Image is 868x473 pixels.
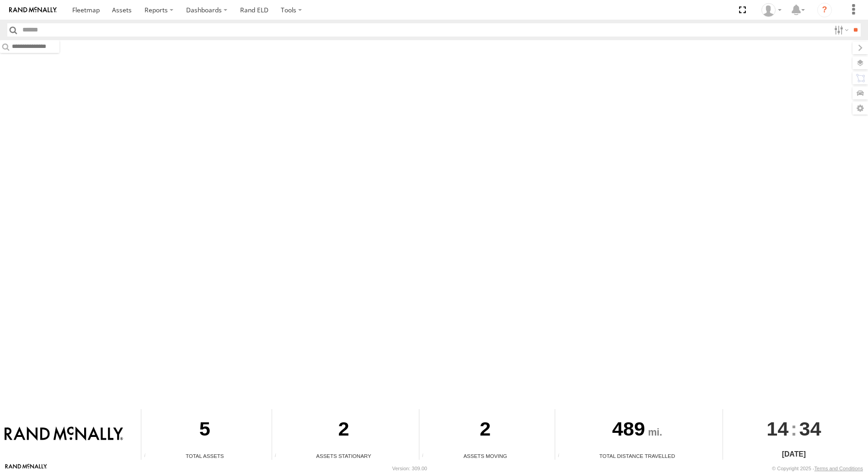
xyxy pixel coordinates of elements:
div: Assets Moving [419,452,552,460]
div: Version: 309.00 [392,466,427,471]
div: Total Assets [141,452,268,460]
div: 5 [141,409,268,452]
div: Total number of Enabled Assets [141,453,155,460]
div: 2 [272,409,416,452]
div: Total number of assets current in transit. [419,453,433,460]
img: rand-logo.svg [9,7,57,13]
a: Visit our Website [5,464,47,473]
i: ? [817,3,832,17]
span: 34 [799,409,821,448]
div: Gene Roberts [758,3,785,17]
a: Terms and Conditions [814,466,863,471]
div: Assets Stationary [272,452,416,460]
label: Search Filter Options [830,23,850,37]
div: Total distance travelled by all assets within specified date range and applied filters [555,453,569,460]
label: Map Settings [852,102,868,115]
div: 2 [419,409,552,452]
span: 14 [766,409,788,448]
div: : [723,409,865,448]
div: Total number of assets current stationary. [272,453,286,460]
div: © Copyright 2025 - [772,466,863,471]
div: 489 [555,409,719,452]
div: [DATE] [723,449,865,460]
img: Rand McNally [5,426,123,442]
div: Total Distance Travelled [555,452,719,460]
